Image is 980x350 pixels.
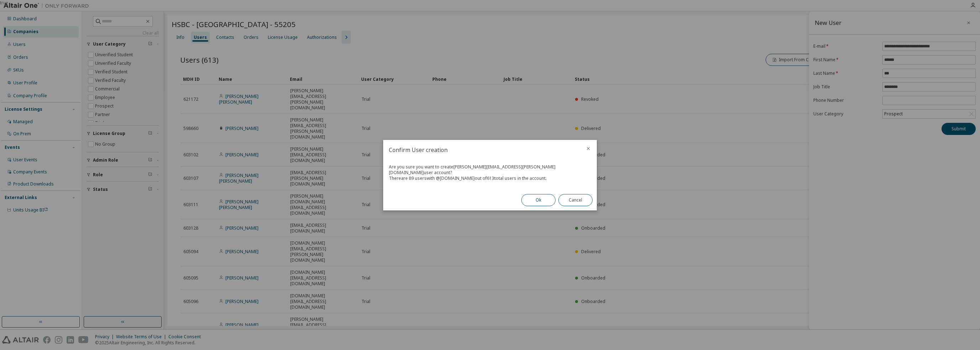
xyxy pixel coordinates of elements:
[521,194,556,206] button: Ok
[585,146,591,151] button: close
[389,176,591,181] div: There are 89 users with @ [DOMAIN_NAME] out of 613 total users in the account.
[389,164,591,176] div: Are you sure you want to create [PERSON_NAME][EMAIL_ADDRESS][PERSON_NAME][DOMAIN_NAME] user account?
[558,194,593,206] button: Cancel
[383,140,580,160] h2: Confirm User creation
